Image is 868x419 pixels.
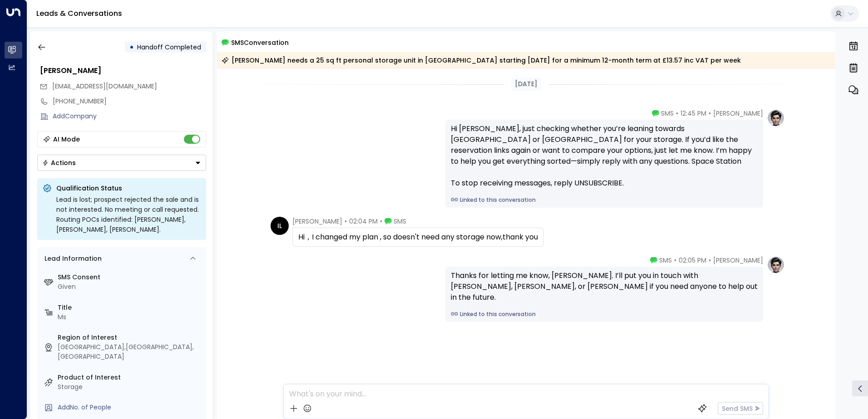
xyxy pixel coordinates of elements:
[661,109,674,118] span: SMS
[380,217,382,226] span: •
[58,312,202,322] div: Ms
[292,217,342,226] span: [PERSON_NAME]
[451,310,758,318] a: Linked to this conversation
[709,109,711,118] span: •
[713,109,763,118] span: [PERSON_NAME]
[58,342,202,361] div: [GEOGRAPHIC_DATA],[GEOGRAPHIC_DATA],[GEOGRAPHIC_DATA]
[451,196,758,204] a: Linked to this conversation
[58,333,202,342] label: Region of Interest
[511,78,541,91] div: [DATE]
[681,109,706,118] span: 12:45 PM
[56,184,201,193] p: Qualification Status
[58,303,202,312] label: Title
[231,37,289,48] span: SMS Conversation
[298,232,538,243] div: Hi，I changed my plan , so doesn't need any storage now,thank you
[52,82,157,91] span: [EMAIL_ADDRESS][DOMAIN_NAME]
[451,270,758,303] div: Thanks for letting me know, [PERSON_NAME]. I’ll put you in touch with [PERSON_NAME], [PERSON_NAME...
[349,217,378,226] span: 02:04 PM
[52,82,157,91] span: irenelu2023@163.com
[53,97,206,106] div: [PHONE_NUMBER]
[58,382,202,392] div: Storage
[345,217,347,226] span: •
[394,217,406,226] span: SMS
[36,8,122,19] a: Leads & Conversations
[58,373,202,382] label: Product of Interest
[56,195,201,234] div: Lead is lost; prospect rejected the sale and is not interested. No meeting or call requested. Rou...
[679,256,706,265] span: 02:05 PM
[129,39,134,55] div: •
[40,65,206,76] div: [PERSON_NAME]
[451,123,758,189] div: Hi [PERSON_NAME], just checking whether you’re leaning towards [GEOGRAPHIC_DATA] or [GEOGRAPHIC_D...
[659,256,672,265] span: SMS
[53,135,80,144] div: AI Mode
[58,282,202,292] div: Given
[222,56,741,65] div: [PERSON_NAME] needs a 25 sq ft personal storage unit in [GEOGRAPHIC_DATA] starting [DATE] for a m...
[709,256,711,265] span: •
[58,273,202,282] label: SMS Consent
[767,109,785,127] img: profile-logo.png
[674,256,676,265] span: •
[676,109,678,118] span: •
[271,217,289,235] div: IL
[713,256,763,265] span: [PERSON_NAME]
[37,155,206,171] button: Actions
[41,254,102,263] div: Lead Information
[42,159,76,167] div: Actions
[37,155,206,171] div: Button group with a nested menu
[137,43,201,52] span: Handoff Completed
[58,403,202,412] div: AddNo. of People
[53,112,206,121] div: AddCompany
[767,256,785,274] img: profile-logo.png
